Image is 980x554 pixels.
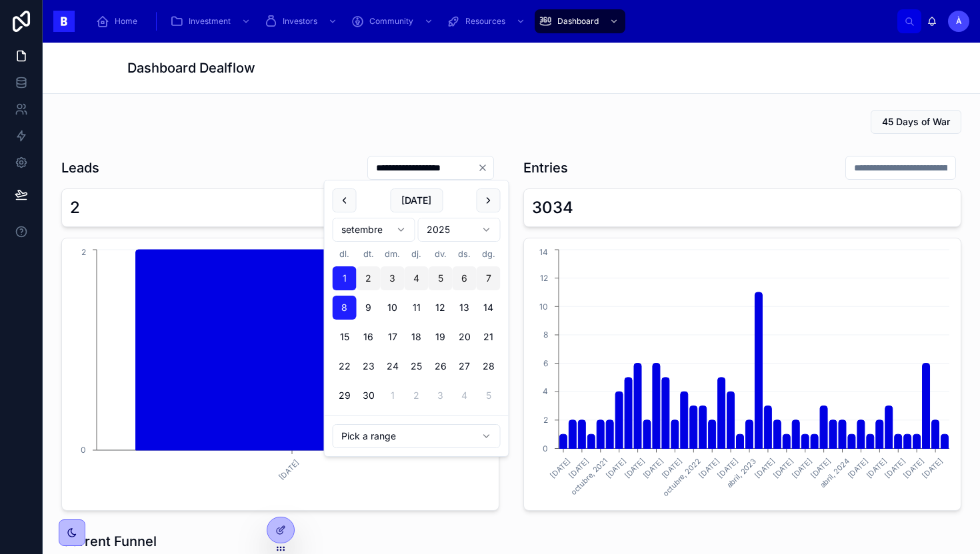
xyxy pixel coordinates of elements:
[548,456,572,480] text: [DATE]
[85,7,897,36] div: scrollable content
[333,266,357,290] button: dilluns, 1 de setembre 2025, selected
[697,456,721,480] text: [DATE]
[453,296,477,320] button: dissabte, 13 de setembre 2025
[70,246,491,502] div: chart
[92,9,147,33] a: Home
[81,445,86,455] tspan: 0
[405,296,429,320] button: dijous, 11 de setembre 2025
[453,266,477,290] button: dissabte, 6 de setembre 2025, selected
[333,296,357,320] button: Today, dilluns, 8 de setembre 2025, selected
[333,354,357,378] button: dilluns, 22 de setembre 2025
[260,9,344,33] a: Investors
[429,384,453,408] button: divendres, 3 de octubre 2025
[405,325,429,349] button: dijous, 18 de setembre 2025
[429,354,453,378] button: divendres, 26 de setembre 2025
[61,532,157,551] h1: Current Funnel
[405,247,429,261] th: dijous
[283,16,317,27] span: Investors
[715,456,739,480] text: [DATE]
[902,456,926,480] text: [DATE]
[557,16,599,27] span: Dashboard
[333,247,501,408] table: setembre 2025
[871,110,961,134] button: 45 Days of War
[569,456,609,497] text: octubre, 2021
[405,354,429,378] button: dijous, 25 de setembre 2025
[357,296,381,320] button: dimarts, 9 de setembre 2025
[189,16,231,27] span: Investment
[429,296,453,320] button: divendres, 12 de setembre 2025
[453,247,477,261] th: dissabte
[540,273,548,283] tspan: 12
[127,59,255,77] h1: Dashboard Dealflow
[381,325,405,349] button: dimecres, 17 de setembre 2025
[405,266,429,290] button: dijous, 4 de setembre 2025, selected
[623,456,647,480] text: [DATE]
[369,16,413,27] span: Community
[115,16,137,27] span: Home
[477,354,501,378] button: diumenge, 28 de setembre 2025
[539,302,548,312] tspan: 10
[61,158,99,177] h1: Leads
[333,384,357,408] button: dilluns, 29 de setembre 2025
[381,354,405,378] button: dimecres, 24 de setembre 2025
[347,9,440,33] a: Community
[357,354,381,378] button: dimarts, 23 de setembre 2025
[523,158,568,177] h1: Entries
[771,456,795,480] text: [DATE]
[453,384,477,408] button: dissabte, 4 de octubre 2025
[453,354,477,378] button: dissabte, 27 de setembre 2025
[429,266,453,290] button: divendres, 5 de setembre 2025, selected
[381,247,405,261] th: dimecres
[790,456,814,480] text: [DATE]
[357,325,381,349] button: dimarts, 16 de setembre 2025
[166,9,257,33] a: Investment
[956,16,962,27] span: À
[477,247,501,261] th: diumenge
[883,456,907,480] text: [DATE]
[641,456,665,480] text: [DATE]
[381,384,405,408] button: dimecres, 1 de octubre 2025
[543,443,548,453] tspan: 0
[543,330,548,340] tspan: 8
[846,456,870,480] text: [DATE]
[477,325,501,349] button: diumenge, 21 de setembre 2025
[532,246,953,502] div: chart
[333,325,357,349] button: dilluns, 15 de setembre 2025
[465,16,505,27] span: Resources
[477,266,501,290] button: diumenge, 7 de setembre 2025, selected
[357,266,381,290] button: dimarts, 2 de setembre 2025, selected
[543,415,548,425] tspan: 2
[477,384,501,408] button: diumenge, 5 de octubre 2025
[381,296,405,320] button: dimecres, 10 de setembre 2025
[882,115,950,129] span: 45 Days of War
[535,9,625,33] a: Dashboard
[277,458,301,482] text: [DATE]
[53,11,75,32] img: App logo
[443,9,532,33] a: Resources
[390,188,443,212] button: [DATE]
[477,162,493,173] button: Clear
[920,456,944,480] text: [DATE]
[725,456,758,489] text: abril, 2023
[543,386,548,396] tspan: 4
[405,384,429,408] button: dijous, 2 de octubre 2025
[333,424,501,448] button: Relative time
[604,456,628,480] text: [DATE]
[477,296,501,320] button: diumenge, 14 de setembre 2025
[429,325,453,349] button: divendres, 19 de setembre 2025
[661,456,703,498] text: octubre, 2022
[333,247,357,261] th: dilluns
[429,247,453,261] th: divendres
[865,456,889,480] text: [DATE]
[357,384,381,408] button: dimarts, 30 de setembre 2025
[809,456,833,480] text: [DATE]
[660,456,684,480] text: [DATE]
[381,266,405,290] button: dimecres, 3 de setembre 2025, selected
[81,247,86,257] tspan: 2
[539,247,548,257] tspan: 14
[357,247,381,261] th: dimarts
[532,197,573,218] div: 3034
[453,325,477,349] button: dissabte, 20 de setembre 2025
[543,358,548,368] tspan: 6
[567,456,591,480] text: [DATE]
